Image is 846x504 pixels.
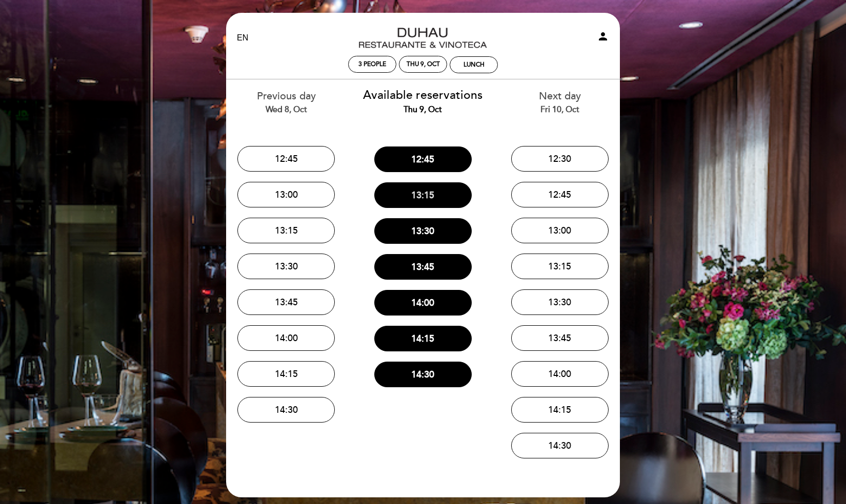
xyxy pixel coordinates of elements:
[359,24,487,52] a: Duhau Restaurante & Vinoteca
[374,362,472,387] button: 14:30
[499,89,620,115] div: Next day
[362,87,484,116] div: Available reservations
[374,290,472,316] button: 14:00
[374,218,472,244] button: 13:30
[237,254,335,279] button: 13:30
[597,30,609,46] button: person
[511,361,609,387] button: 14:00
[511,289,609,315] button: 13:30
[511,254,609,279] button: 13:15
[237,325,335,351] button: 14:00
[511,218,609,243] button: 13:00
[237,361,335,387] button: 14:15
[237,289,335,315] button: 13:45
[464,61,485,69] div: Lunch
[511,397,609,423] button: 14:15
[511,146,609,172] button: 12:30
[374,146,472,172] button: 12:45
[511,182,609,207] button: 12:45
[362,104,484,116] div: Thu 9, Oct
[597,30,609,43] i: person
[358,60,386,68] span: 3 people
[226,89,347,115] div: Previous day
[511,433,609,458] button: 14:30
[226,104,347,116] div: Wed 8, Oct
[237,397,335,423] button: 14:30
[237,146,335,172] button: 12:45
[407,60,440,68] div: Thu 9, Oct
[374,254,472,280] button: 13:45
[237,218,335,243] button: 13:15
[374,182,472,208] button: 13:15
[499,104,620,116] div: Fri 10, Oct
[511,325,609,351] button: 13:45
[374,326,472,351] button: 14:15
[237,182,335,207] button: 13:00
